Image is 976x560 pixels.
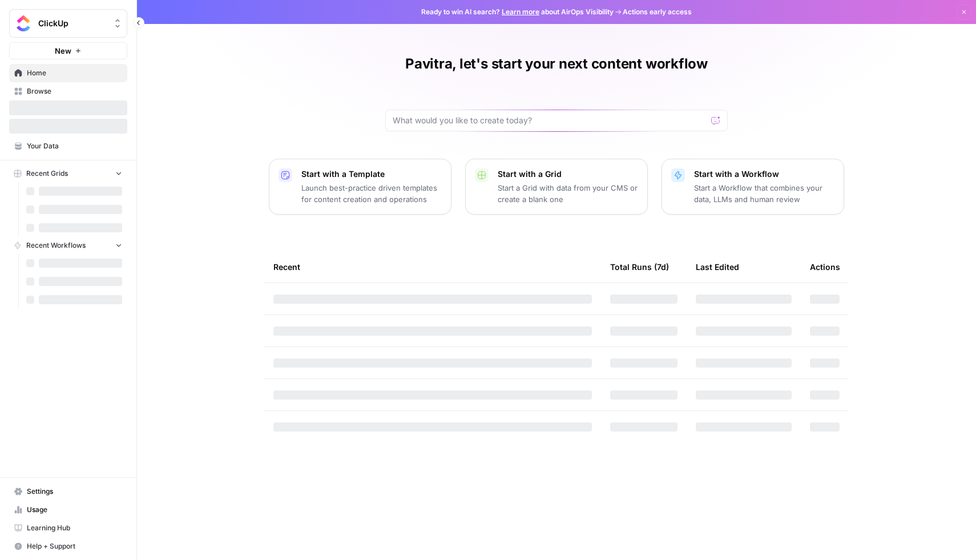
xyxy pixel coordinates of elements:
a: Your Data [9,137,127,155]
div: Last Edited [696,251,739,283]
span: Ready to win AI search? about AirOps Visibility [421,7,614,17]
p: Start a Workflow that combines your data, LLMs and human review [694,182,834,205]
div: Total Runs (7d) [610,251,669,283]
p: Start with a Grid [498,168,638,180]
span: Your Data [27,141,122,151]
span: New [55,45,71,57]
p: Start with a Template [301,168,442,180]
a: Usage [9,501,127,519]
button: New [9,42,127,59]
img: ClickUp Logo [13,13,34,34]
p: Launch best-practice driven templates for content creation and operations [301,182,442,205]
span: Usage [27,505,122,515]
span: Help + Support [27,541,122,551]
button: Start with a GridStart a Grid with data from your CMS or create a blank one [465,159,648,215]
div: Actions [810,251,840,283]
span: Learning Hub [27,523,122,533]
button: Recent Grids [9,165,127,182]
button: Workspace: ClickUp [9,9,127,38]
input: What would you like to create today? [393,115,707,126]
div: Recent [273,251,592,283]
button: Start with a TemplateLaunch best-practice driven templates for content creation and operations [269,159,451,215]
p: Start a Grid with data from your CMS or create a blank one [498,182,638,205]
span: Home [27,68,122,78]
button: Help + Support [9,537,127,555]
p: Start with a Workflow [694,168,834,180]
h1: Pavitra, let's start your next content workflow [405,55,708,73]
span: Actions early access [623,7,692,17]
span: Recent Workflows [26,240,86,251]
a: Browse [9,82,127,100]
button: Recent Workflows [9,237,127,254]
span: Browse [27,86,122,96]
a: Home [9,64,127,82]
span: Settings [27,486,122,497]
span: ClickUp [38,18,107,29]
a: Learn more [502,7,539,16]
a: Learning Hub [9,519,127,537]
button: Start with a WorkflowStart a Workflow that combines your data, LLMs and human review [662,159,844,215]
a: Settings [9,482,127,501]
span: Recent Grids [26,168,68,179]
